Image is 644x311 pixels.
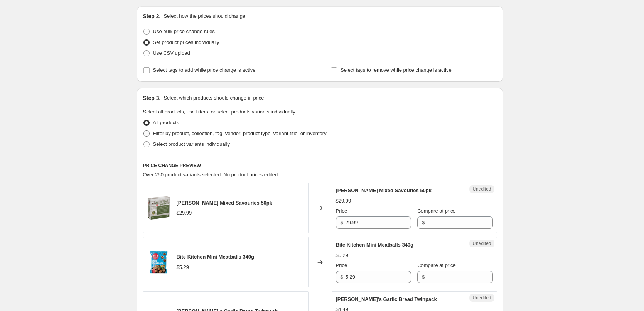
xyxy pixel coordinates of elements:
[417,208,456,214] span: Compare at price
[177,200,273,206] span: [PERSON_NAME] Mixed Savouries 50pk
[336,252,349,259] div: $5.29
[153,120,179,125] span: All products
[341,274,343,280] span: $
[164,12,245,20] p: Select how the prices should change
[177,254,255,260] span: Bite Kitchen Mini Meatballs 340g
[422,220,425,225] span: $
[153,50,190,56] span: Use CSV upload
[153,39,219,45] span: Set product prices individually
[153,29,215,34] span: Use bulk price change rules
[147,251,170,274] img: BiteKitchenMiniMeatballs340g_80x.png
[164,94,264,102] p: Select which products should change in price
[472,186,491,192] span: Unedited
[177,264,189,271] div: $5.29
[472,240,491,247] span: Unedited
[336,296,437,302] span: [PERSON_NAME]'s Garlic Bread Twinpack
[417,262,456,268] span: Compare at price
[143,172,279,177] span: Over 250 product variants selected. No product prices edited:
[336,188,432,193] span: [PERSON_NAME] Mixed Savouries 50pk
[153,141,230,147] span: Select product variants individually
[336,197,351,205] div: $29.99
[143,162,497,169] h6: PRICE CHANGE PREVIEW
[153,67,256,73] span: Select tags to add while price change is active
[143,109,295,115] span: Select all products, use filters, or select products variants individually
[422,274,425,280] span: $
[336,208,347,214] span: Price
[177,209,192,217] div: $29.99
[143,94,161,102] h2: Step 3.
[341,220,343,225] span: $
[472,295,491,301] span: Unedited
[147,196,170,220] img: KaiPaiMixedSavouries50pk_80x.png
[341,67,452,73] span: Select tags to remove while price change is active
[143,12,161,20] h2: Step 2.
[336,242,414,248] span: Bite Kitchen Mini Meatballs 340g
[336,262,347,268] span: Price
[153,130,327,136] span: Filter by product, collection, tag, vendor, product type, variant title, or inventory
